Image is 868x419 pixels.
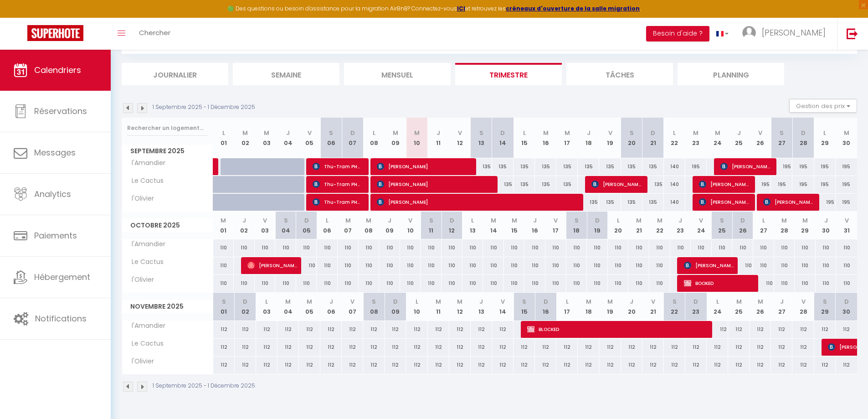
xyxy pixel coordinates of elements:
[685,158,707,175] div: 195
[737,129,741,137] abbr: J
[153,103,255,112] p: 1 Septembre 2025 - 1 Décembre 2025
[275,275,296,292] div: 110
[373,129,375,137] abbr: L
[753,275,774,292] div: 110
[578,158,599,175] div: 135
[313,158,363,175] span: Thu-Tram PHAM
[345,216,351,225] abbr: M
[792,118,814,158] th: 28
[657,216,663,225] abbr: M
[359,239,380,256] div: 110
[670,212,691,239] th: 23
[753,239,774,256] div: 110
[471,118,492,158] th: 13
[255,275,276,292] div: 110
[664,176,685,193] div: 140
[523,129,526,137] abbr: L
[608,275,629,292] div: 110
[264,129,269,137] abbr: M
[789,99,857,113] button: Gestion des prix
[699,176,749,193] span: [PERSON_NAME]
[844,129,849,137] abbr: M
[462,239,483,256] div: 110
[630,129,634,137] abbr: S
[320,293,342,321] th: 06
[277,293,299,321] th: 04
[504,275,525,292] div: 110
[213,257,234,274] div: 110
[566,239,587,256] div: 110
[642,176,664,193] div: 135
[123,158,168,168] span: l'Amandier
[781,216,787,225] abbr: M
[774,275,795,292] div: 110
[670,239,691,256] div: 110
[296,212,317,239] th: 05
[578,194,599,211] div: 135
[543,129,549,137] abbr: M
[621,194,642,211] div: 135
[792,176,814,193] div: 195
[359,212,380,239] th: 08
[771,176,792,193] div: 195
[421,212,442,239] th: 11
[421,257,442,274] div: 110
[313,176,363,193] span: Thu-Tram PHAM
[263,216,267,225] abbr: V
[213,293,235,321] th: 01
[379,212,400,239] th: 09
[296,239,317,256] div: 110
[442,257,462,274] div: 110
[527,321,706,338] span: BLOCKED
[587,257,608,274] div: 110
[213,239,234,256] div: 110
[566,63,673,85] li: Tâches
[795,275,816,292] div: 110
[342,293,363,321] th: 07
[421,239,442,256] div: 110
[814,176,836,193] div: 195
[664,118,685,158] th: 22
[664,194,685,211] div: 140
[504,212,525,239] th: 15
[599,194,621,211] div: 135
[377,193,577,211] span: [PERSON_NAME]
[366,216,371,225] abbr: M
[122,145,213,158] span: Septembre 2025
[247,257,298,274] span: [PERSON_NAME]
[636,216,642,225] abbr: M
[385,118,406,158] th: 09
[836,212,857,239] th: 31
[284,216,288,225] abbr: S
[514,176,535,193] div: 135
[234,239,255,256] div: 110
[780,129,784,137] abbr: S
[836,275,857,292] div: 110
[421,275,442,292] div: 110
[795,257,816,274] div: 110
[684,274,755,292] span: BOOKED
[720,158,770,175] span: [PERSON_NAME]
[344,63,451,85] li: Mensuel
[483,257,504,274] div: 110
[750,176,771,193] div: 195
[545,212,566,239] th: 17
[213,212,234,239] th: 01
[338,239,359,256] div: 110
[317,212,338,239] th: 06
[740,216,745,225] abbr: D
[400,275,421,292] div: 110
[664,158,685,175] div: 140
[313,193,363,211] span: Thu-Tram PHAM
[758,129,762,137] abbr: V
[836,239,857,256] div: 110
[363,293,385,321] th: 08
[449,118,471,158] th: 12
[442,239,462,256] div: 110
[462,275,483,292] div: 110
[578,118,599,158] th: 18
[621,118,642,158] th: 20
[545,275,566,292] div: 110
[824,216,828,225] abbr: J
[599,118,621,158] th: 19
